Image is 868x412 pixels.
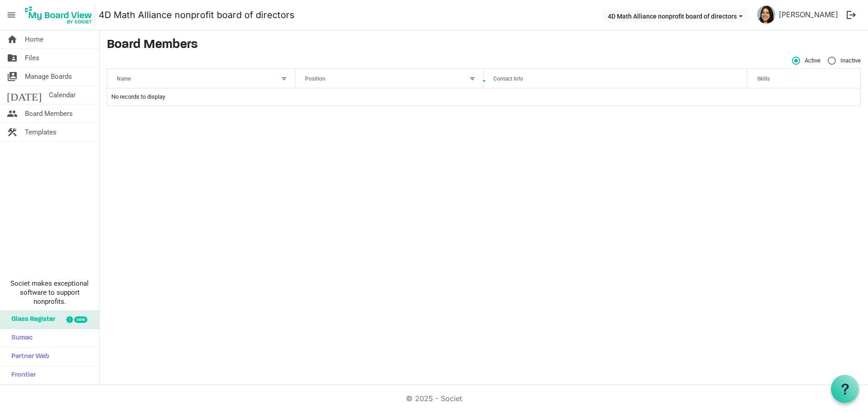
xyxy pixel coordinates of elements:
a: 4D Math Alliance nonprofit board of directors [99,6,295,24]
a: My Board View Logo [22,4,99,26]
img: My Board View Logo [22,4,95,26]
span: home [7,30,18,48]
span: Glass Register [7,311,55,329]
button: 4D Math Alliance nonprofit board of directors dropdownbutton [602,10,749,22]
button: logout [842,5,861,24]
span: Calendar [49,86,76,104]
span: Sumac [7,329,33,347]
span: Inactive [828,57,861,65]
span: [DATE] [7,86,42,104]
span: menu [3,6,20,24]
span: Societ makes exceptional software to support nonprofits. [4,279,95,306]
a: © 2025 - Societ [406,394,462,403]
span: Home [25,30,43,48]
span: Manage Boards [25,67,72,86]
span: switch_account [7,67,18,86]
span: Partner Web [7,348,49,366]
span: Board Members [25,105,73,123]
span: Frontier [7,366,36,384]
span: Files [25,49,39,67]
span: people [7,105,18,123]
h3: Board Members [107,38,861,53]
div: new [74,316,87,323]
a: [PERSON_NAME] [775,5,842,24]
span: Templates [25,123,57,141]
span: folder_shared [7,49,18,67]
span: construction [7,123,18,141]
img: OzsX2RDGWKhiWvOBCB6ebuyfwpcsEYcD3zKd5uR25xuS_78scQQBKMEVV0mAsbs94LqXyldN3pc72z9e4sxdOA_thumb.png [757,5,775,24]
span: Active [792,57,820,65]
